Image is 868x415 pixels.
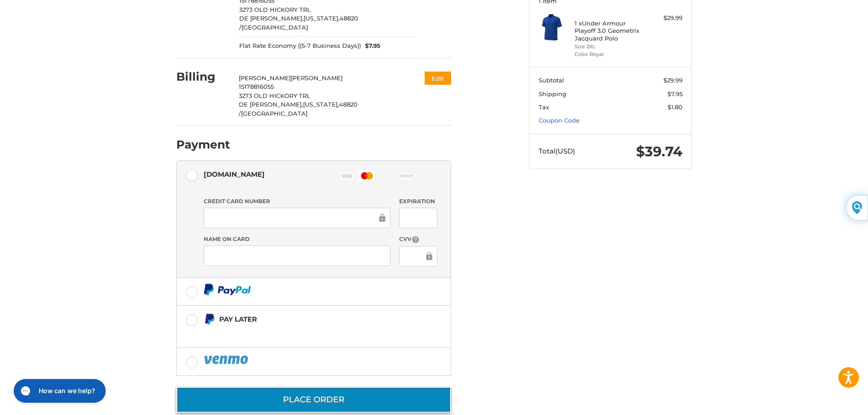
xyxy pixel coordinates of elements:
[239,74,291,82] span: [PERSON_NAME]
[575,20,644,42] h4: 1 x Under Armour Playoff 3.0 Geometrix Jacquard Polo
[399,197,437,205] label: Expiration
[303,101,339,108] span: [US_STATE],
[668,90,683,97] span: $7.95
[539,103,549,111] span: Tax
[539,90,566,97] span: Shipping
[239,15,303,22] span: DE [PERSON_NAME],
[239,83,274,90] span: 15178816055
[204,328,394,337] iframe: PayPal Message 1
[204,235,390,243] label: Name on Card
[425,72,451,85] button: Edit
[303,15,339,22] span: [US_STATE],
[361,41,381,51] span: $7.95
[575,51,644,58] li: Color Royal
[219,312,394,327] div: Pay Later
[176,387,451,413] button: Place Order
[647,14,683,23] div: $29.99
[539,147,575,155] span: Total (USD)
[239,15,358,31] span: 48820 /
[204,197,390,205] label: Credit Card Number
[239,101,303,108] span: DE [PERSON_NAME],
[204,313,215,325] img: Pay Later icon
[399,235,437,244] label: CVV
[636,143,683,160] span: $39.74
[663,77,683,84] span: $29.99
[9,376,108,406] iframe: Gorgias live chat messenger
[539,77,564,84] span: Subtotal
[176,138,230,152] h2: Payment
[204,284,251,295] img: PayPal icon
[204,354,250,365] img: PayPal icon
[291,74,343,82] span: [PERSON_NAME]
[575,43,644,51] li: Size 2XL
[239,6,311,13] span: 3273 OLD HICKORY TRL
[239,101,358,117] span: 48820 /
[539,117,580,124] a: Coupon Code
[241,110,308,117] span: [GEOGRAPHIC_DATA]
[668,103,683,111] span: $1.80
[241,24,308,31] span: [GEOGRAPHIC_DATA]
[204,167,265,182] div: [DOMAIN_NAME]
[239,92,310,99] span: 3273 OLD HICKORY TRL
[176,70,230,84] h2: Billing
[239,41,361,51] span: Flat Rate Economy ((5-7 Business Days))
